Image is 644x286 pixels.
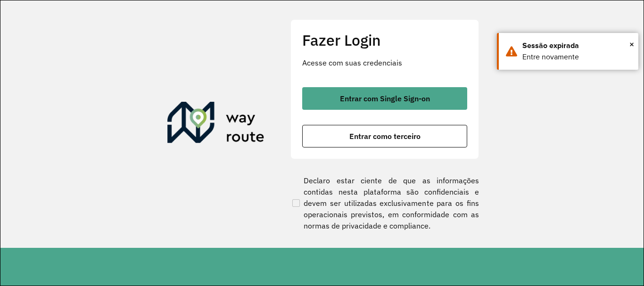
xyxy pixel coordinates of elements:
h2: Fazer Login [302,31,467,49]
span: Entrar como terceiro [349,132,421,140]
span: Entrar com Single Sign-on [340,95,430,102]
span: × [629,37,634,51]
p: Acesse com suas credenciais [302,57,467,68]
button: button [302,87,467,110]
button: Close [629,37,634,51]
label: Declaro estar ciente de que as informações contidas nesta plataforma são confidenciais e devem se... [290,175,479,231]
img: Roteirizador AmbevTech [167,102,264,147]
div: Sessão expirada [522,40,631,51]
div: Entre novamente [522,51,631,63]
button: button [302,125,467,147]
